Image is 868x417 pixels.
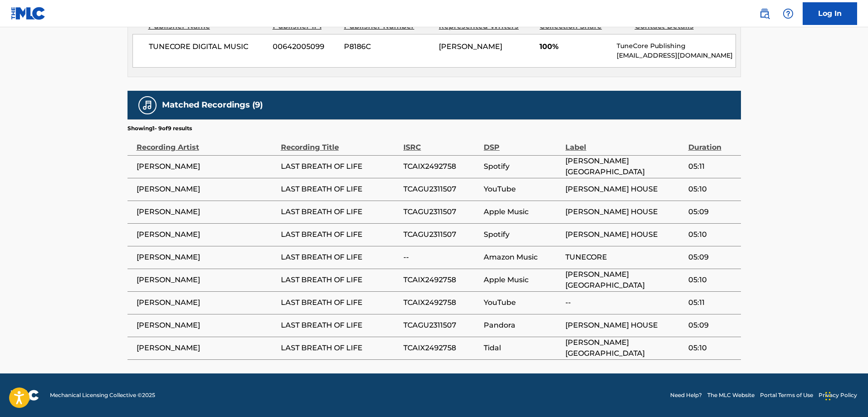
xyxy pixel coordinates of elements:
[688,229,736,240] span: 05:10
[137,184,276,195] span: [PERSON_NAME]
[149,41,266,52] span: TUNECORE DIGITAL MUSIC
[565,206,683,217] span: [PERSON_NAME] HOUSE
[403,252,479,263] span: --
[825,383,831,410] div: Drag
[162,100,263,110] h5: Matched Recordings (9)
[344,41,432,52] span: P8186C
[403,161,479,172] span: TCAIX2492758
[281,343,399,353] span: LAST BREATH OF LIFE
[617,41,735,51] p: TuneCore Publishing
[783,8,794,19] img: help
[11,7,46,20] img: MLC Logo
[484,275,561,285] span: Apple Music
[281,161,399,172] span: LAST BREATH OF LIFE
[403,320,479,331] span: TCAGU2311507
[281,132,399,153] div: Recording Title
[565,269,683,291] span: [PERSON_NAME][GEOGRAPHIC_DATA]
[819,391,857,399] a: Privacy Policy
[565,320,683,331] span: [PERSON_NAME] HOUSE
[688,206,736,217] span: 05:09
[128,124,192,132] p: Showing 1 - 9 of 9 results
[670,391,702,399] a: Need Help?
[759,8,770,19] img: search
[565,337,683,359] span: [PERSON_NAME][GEOGRAPHIC_DATA]
[403,275,479,285] span: TCAIX2492758
[484,206,561,217] span: Apple Music
[755,5,774,23] a: Public Search
[137,343,276,353] span: [PERSON_NAME]
[137,320,276,331] span: [PERSON_NAME]
[137,132,276,153] div: Recording Artist
[281,320,399,331] span: LAST BREATH OF LIFE
[688,132,736,153] div: Duration
[281,229,399,240] span: LAST BREATH OF LIFE
[484,161,561,172] span: Spotify
[403,343,479,353] span: TCAIX2492758
[281,252,399,263] span: LAST BREATH OF LIFE
[688,275,736,285] span: 05:10
[403,206,479,217] span: TCAGU2311507
[688,184,736,195] span: 05:10
[11,390,39,401] img: logo
[137,206,276,217] span: [PERSON_NAME]
[484,252,561,263] span: Amazon Music
[137,297,276,308] span: [PERSON_NAME]
[565,297,683,308] span: --
[565,252,683,263] span: TUNECORE
[688,161,736,172] span: 05:11
[565,132,683,153] div: Label
[281,275,399,285] span: LAST BREATH OF LIFE
[50,391,155,399] span: Mechanical Licensing Collective © 2025
[137,252,276,263] span: [PERSON_NAME]
[565,184,683,195] span: [PERSON_NAME] HOUSE
[281,184,399,195] span: LAST BREATH OF LIFE
[281,206,399,217] span: LAST BREATH OF LIFE
[403,132,479,153] div: ISRC
[137,229,276,240] span: [PERSON_NAME]
[484,184,561,195] span: YouTube
[484,297,561,308] span: YouTube
[484,343,561,353] span: Tidal
[403,184,479,195] span: TCAGU2311507
[779,5,797,23] div: Help
[688,343,736,353] span: 05:10
[403,297,479,308] span: TCAIX2492758
[137,161,276,172] span: [PERSON_NAME]
[565,229,683,240] span: [PERSON_NAME] HOUSE
[484,320,561,331] span: Pandora
[484,132,561,153] div: DSP
[803,2,857,25] a: Log In
[688,320,736,331] span: 05:09
[617,51,735,60] p: [EMAIL_ADDRESS][DOMAIN_NAME]
[439,42,502,51] span: [PERSON_NAME]
[760,391,813,399] a: Portal Terms of Use
[823,373,868,417] iframe: Chat Widget
[403,229,479,240] span: TCAGU2311507
[484,229,561,240] span: Spotify
[539,41,610,52] span: 100%
[137,275,276,285] span: [PERSON_NAME]
[707,391,755,399] a: The MLC Website
[688,297,736,308] span: 05:11
[688,252,736,263] span: 05:09
[273,41,337,52] span: 00642005099
[565,156,683,177] span: [PERSON_NAME][GEOGRAPHIC_DATA]
[142,100,153,111] img: Matched Recordings
[281,297,399,308] span: LAST BREATH OF LIFE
